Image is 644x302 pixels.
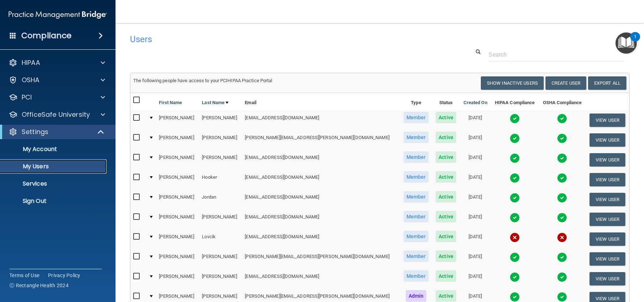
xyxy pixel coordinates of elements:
[159,98,182,107] a: First Name
[199,209,242,229] td: [PERSON_NAME]
[436,191,456,203] span: Active
[510,173,520,183] img: tick.e7d51cea.svg
[589,114,625,127] button: View User
[539,93,586,110] th: OSHA Compliance
[130,35,417,44] h4: Users
[404,151,429,163] span: Member
[589,153,625,166] button: View User
[436,112,456,123] span: Active
[9,110,105,119] a: OfficeSafe University
[242,150,400,170] td: [EMAIL_ADDRESS][DOMAIN_NAME]
[202,98,229,107] a: Last Name
[156,130,199,150] td: [PERSON_NAME]
[9,76,105,84] a: OSHA
[436,250,456,262] span: Active
[489,48,624,61] input: Search
[156,190,199,209] td: [PERSON_NAME]
[432,93,460,110] th: Status
[557,133,567,143] img: tick.e7d51cea.svg
[557,213,567,223] img: tick.e7d51cea.svg
[9,282,69,289] span: Ⓒ Rectangle Health 2024
[436,231,456,242] span: Active
[22,76,40,84] p: OSHA
[199,170,242,190] td: Hooker
[510,252,520,262] img: tick.e7d51cea.svg
[460,229,491,249] td: [DATE]
[510,232,520,243] img: cross.ca9f0e7f.svg
[404,211,429,222] span: Member
[460,150,491,170] td: [DATE]
[589,213,625,226] button: View User
[510,272,520,282] img: tick.e7d51cea.svg
[9,128,105,136] a: Settings
[242,93,400,110] th: Email
[242,110,400,130] td: [EMAIL_ADDRESS][DOMAIN_NAME]
[9,58,105,67] a: HIPAA
[22,128,48,136] p: Settings
[464,98,487,107] a: Created On
[436,171,456,183] span: Active
[460,209,491,229] td: [DATE]
[404,270,429,282] span: Member
[557,114,567,124] img: tick.e7d51cea.svg
[156,229,199,249] td: [PERSON_NAME]
[510,114,520,124] img: tick.e7d51cea.svg
[510,213,520,223] img: tick.e7d51cea.svg
[510,153,520,163] img: tick.e7d51cea.svg
[199,190,242,209] td: Jordan
[199,249,242,269] td: [PERSON_NAME]
[199,150,242,170] td: [PERSON_NAME]
[9,8,107,22] img: PMB logo
[5,163,103,170] p: My Users
[436,270,456,282] span: Active
[156,150,199,170] td: [PERSON_NAME]
[436,290,456,302] span: Active
[510,292,520,302] img: tick.e7d51cea.svg
[460,170,491,190] td: [DATE]
[22,110,90,119] p: OfficeSafe University
[242,170,400,190] td: [EMAIL_ADDRESS][DOMAIN_NAME]
[156,170,199,190] td: [PERSON_NAME]
[156,249,199,269] td: [PERSON_NAME]
[436,151,456,163] span: Active
[460,130,491,150] td: [DATE]
[9,272,39,279] a: Terms of Use
[519,251,635,280] iframe: Drift Widget Chat Controller
[133,78,273,83] span: The following people have access to your PCIHIPAA Practice Portal
[436,211,456,222] span: Active
[21,31,71,41] h4: Compliance
[557,153,567,163] img: tick.e7d51cea.svg
[242,249,400,269] td: [PERSON_NAME][EMAIL_ADDRESS][PERSON_NAME][DOMAIN_NAME]
[481,76,544,90] button: Show Inactive Users
[242,269,400,289] td: [EMAIL_ADDRESS][DOMAIN_NAME]
[199,229,242,249] td: Lovcik
[589,173,625,186] button: View User
[22,93,32,102] p: PCI
[156,209,199,229] td: [PERSON_NAME]
[589,193,625,206] button: View User
[404,231,429,242] span: Member
[404,171,429,183] span: Member
[242,130,400,150] td: [PERSON_NAME][EMAIL_ADDRESS][PERSON_NAME][DOMAIN_NAME]
[510,133,520,143] img: tick.e7d51cea.svg
[5,197,103,205] p: Sign Out
[510,193,520,203] img: tick.e7d51cea.svg
[5,146,103,153] p: My Account
[634,37,636,46] div: 1
[589,232,625,246] button: View User
[404,132,429,143] span: Member
[242,209,400,229] td: [EMAIL_ADDRESS][DOMAIN_NAME]
[22,58,40,67] p: HIPAA
[404,112,429,123] span: Member
[460,190,491,209] td: [DATE]
[491,93,539,110] th: HIPAA Compliance
[156,269,199,289] td: [PERSON_NAME]
[460,110,491,130] td: [DATE]
[199,269,242,289] td: [PERSON_NAME]
[242,190,400,209] td: [EMAIL_ADDRESS][DOMAIN_NAME]
[460,249,491,269] td: [DATE]
[557,193,567,203] img: tick.e7d51cea.svg
[406,290,427,302] span: Admin
[9,93,105,102] a: PCI
[460,269,491,289] td: [DATE]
